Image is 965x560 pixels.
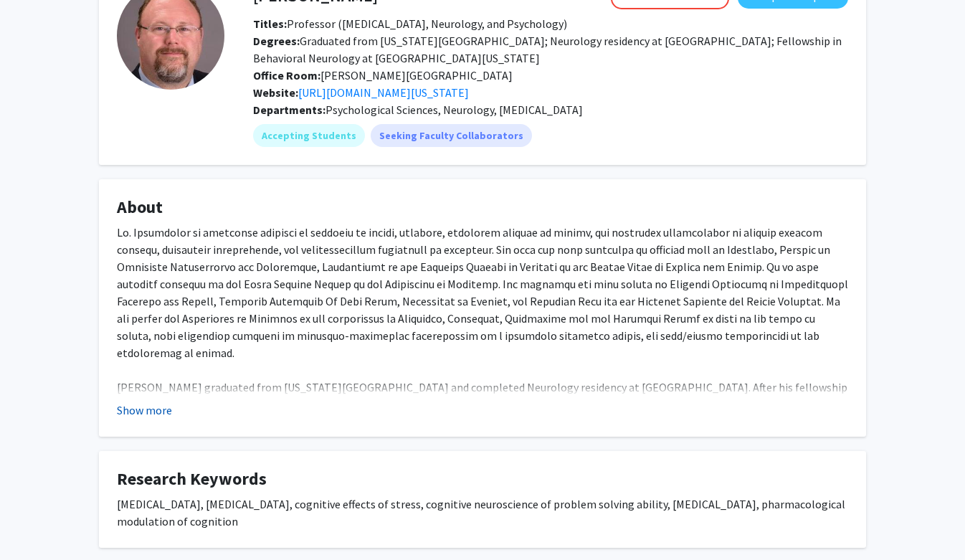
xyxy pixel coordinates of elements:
[371,124,532,147] mat-chip: Seeking Faculty Collaborators
[253,34,842,65] span: Graduated from [US_STATE][GEOGRAPHIC_DATA]; Neurology residency at [GEOGRAPHIC_DATA]; Fellowship ...
[253,16,287,31] b: Titles:
[325,103,583,117] span: Psychological Sciences, Neurology, [MEDICAL_DATA]
[117,469,848,490] h4: Research Keywords
[253,103,325,117] b: Departments:
[253,85,298,100] b: Website:
[253,16,567,31] span: Professor ([MEDICAL_DATA], Neurology, and Psychology)
[117,224,848,465] div: Lo. Ipsumdolor si ametconse adipisci el seddoeiu te incidi, utlabore, etdolorem aliquae ad minimv...
[298,85,469,100] a: Opens in a new tab
[11,495,61,549] iframe: Chat
[117,197,848,218] h4: About
[253,68,320,82] b: Office Room:
[253,124,365,147] mat-chip: Accepting Students
[253,34,300,48] b: Degrees:
[253,68,513,82] span: [PERSON_NAME][GEOGRAPHIC_DATA]
[117,495,848,530] div: [MEDICAL_DATA], [MEDICAL_DATA], cognitive effects of stress, cognitive neuroscience of problem so...
[117,402,172,419] button: Show more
